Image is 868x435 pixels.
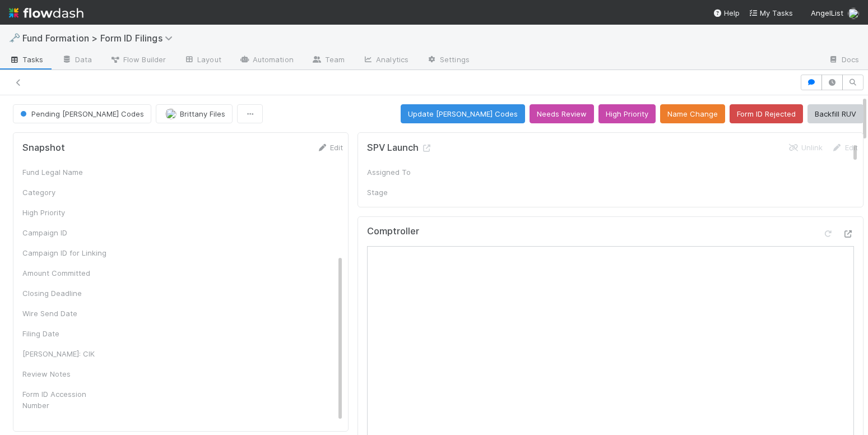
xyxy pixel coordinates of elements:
span: 🗝️ [9,33,20,43]
button: Needs Review [530,104,594,123]
div: Assigned To [367,166,451,178]
span: My Tasks [749,8,793,17]
span: Brittany Files [180,109,225,118]
img: logo-inverted-e16ddd16eac7371096b0.svg [9,3,83,22]
div: Category [22,187,106,198]
a: My Tasks [749,7,793,18]
a: Analytics [354,52,417,70]
button: Update [PERSON_NAME] Codes [401,104,525,123]
a: Edit [832,143,858,152]
div: Review Notes [22,368,106,380]
button: High Priority [598,104,656,123]
span: Flow Builder [110,54,166,65]
div: Campaign ID for Linking [22,247,106,258]
a: Unlink [788,143,823,152]
div: Wire Send Date [22,308,106,319]
div: Stage [367,187,451,198]
img: avatar_1d14498f-6309-4f08-8780-588779e5ce37.png [848,8,859,19]
a: Edit [317,143,343,152]
a: Settings [417,52,479,70]
div: Amount Committed [22,267,106,279]
a: Flow Builder [101,52,175,70]
span: AngelList [811,8,843,17]
a: Docs [819,52,868,70]
div: High Priority [22,207,106,218]
button: Name Change [660,104,725,123]
span: Tasks [9,54,44,65]
div: Help [713,7,740,18]
a: Team [303,52,354,70]
a: Automation [230,52,303,70]
h5: SPV Launch [367,142,432,154]
div: Resolution Notes [22,420,106,431]
span: Fund Formation > Form ID Filings [22,33,178,44]
h5: Snapshot [22,142,65,154]
span: Pending [PERSON_NAME] Codes [18,109,144,118]
a: Layout [175,52,230,70]
button: Brittany Files [156,104,233,123]
a: Data [53,52,101,70]
div: Campaign ID [22,227,106,238]
button: Backfill RUV [807,104,864,123]
h5: Comptroller [367,226,419,237]
button: Form ID Rejected [730,104,803,123]
img: avatar_15e23c35-4711-4c0d-85f4-3400723cad14.png [165,108,177,119]
div: Filing Date [22,328,106,339]
div: Closing Deadline [22,288,106,299]
div: Form ID Accession Number [22,388,106,411]
div: Fund Legal Name [22,166,106,178]
button: Pending [PERSON_NAME] Codes [13,104,151,123]
div: [PERSON_NAME]: CIK [22,348,106,359]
